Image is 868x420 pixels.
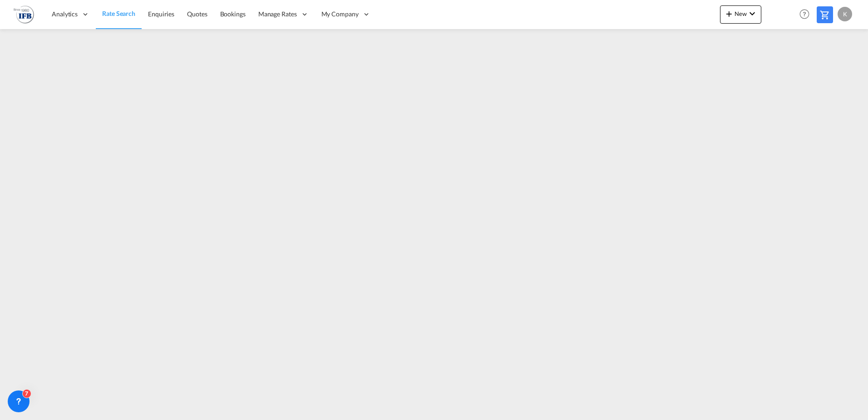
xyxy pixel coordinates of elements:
[187,10,207,18] span: Quotes
[838,7,852,21] div: K
[14,4,34,25] img: b4b53bb0256b11ee9ca18b7abc72fd7f.png
[258,10,297,19] span: Manage Rates
[797,6,817,23] div: Help
[148,10,174,18] span: Enquiries
[52,10,78,19] span: Analytics
[220,10,246,18] span: Bookings
[321,10,359,19] span: My Company
[724,10,758,17] span: New
[720,5,761,24] button: icon-plus 400-fgNewicon-chevron-down
[724,8,735,19] md-icon: icon-plus 400-fg
[747,8,758,19] md-icon: icon-chevron-down
[102,10,135,17] span: Rate Search
[797,6,812,22] span: Help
